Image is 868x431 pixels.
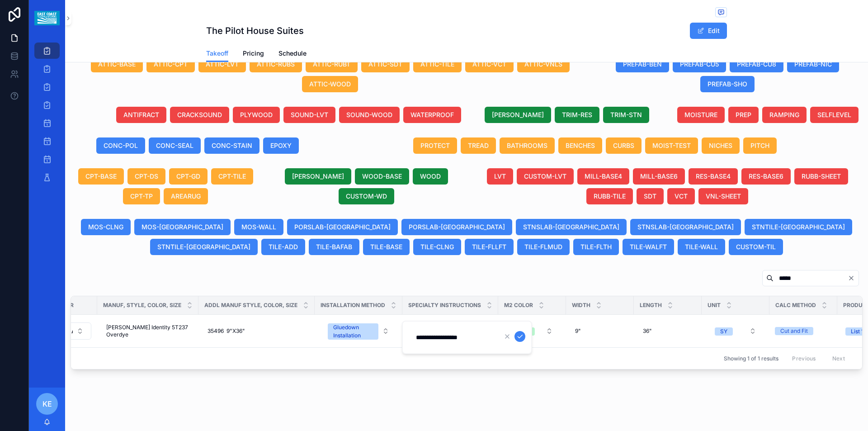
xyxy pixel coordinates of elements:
[164,188,208,204] button: AREARUG
[269,242,298,251] span: TILE-ADD
[98,60,136,69] span: ATTIC-BASE
[123,110,159,119] span: ANTIFRACT
[410,110,454,119] span: WATERPROOF
[698,188,748,204] button: VNL-SHEET
[206,24,304,37] h1: The Pilot House Suites
[88,223,123,232] span: MOS-CLNG
[206,49,228,58] span: Takeoff
[362,172,402,181] span: WOOD-BASE
[420,141,450,150] span: PROTECT
[594,192,626,201] span: RUBB-TILE
[645,137,698,154] button: MOIST-TEST
[309,239,359,255] button: TILE-BAFAB
[524,242,562,251] span: TILE-FLMUD
[810,107,859,123] button: SELFLEVEL
[769,110,799,119] span: RAMPING
[794,168,848,185] button: RUBB-SHEET
[571,324,628,338] a: 9"
[685,242,718,251] span: TILE-WALL
[413,168,448,185] button: WOOD
[802,172,841,181] span: RUBB-SHEET
[243,49,264,58] span: Pricing
[206,60,239,69] span: ATTIC-LVT
[285,168,351,185] button: [PERSON_NAME]
[156,141,193,150] span: CONC-SEAL
[736,242,776,251] span: CUSTOM-TIL
[250,56,302,72] button: ATTIC-RUBS
[667,188,695,204] button: VCT
[708,323,764,339] button: Select Button
[848,275,859,282] button: Clear
[585,172,622,181] span: MILL-BASE4
[204,302,297,309] span: Addl Manuf Style, Color, Size
[558,137,602,154] button: BENCHES
[677,107,725,123] button: MOISTURE
[724,355,778,362] span: Showing 1 of 1 results
[408,302,481,309] span: Specialty Instructions
[206,45,228,62] a: Takeoff
[313,60,350,69] span: ATTIC-RUBT
[639,324,696,338] a: 36"
[320,318,397,344] a: Select Button
[702,137,740,154] button: NICHES
[91,56,143,72] button: ATTIC-BASE
[555,107,599,123] button: TRIM-RES
[678,239,725,255] button: TILE-WALL
[644,192,656,201] span: SDT
[169,168,208,185] button: CPT-GD
[640,172,678,181] span: MILL-BASE6
[709,141,732,150] span: NICHES
[517,168,574,185] button: CUSTOM-LVT
[630,219,741,235] button: STNSLAB-[GEOGRAPHIC_DATA]
[743,137,777,154] button: PITCH
[413,137,457,154] button: PROTECT
[507,141,547,150] span: BATHROOMS
[566,141,595,150] span: BENCHES
[730,56,783,72] button: PREFAB-CU8
[652,141,691,150] span: MOIST-TEST
[170,107,229,123] button: CRACKSOUND
[504,302,533,309] span: M2 Color
[465,56,514,72] button: ATTIC-VCT
[150,239,258,255] button: STNTILE-[GEOGRAPHIC_DATA]
[370,242,402,251] span: TILE-BASE
[613,141,634,150] span: CURBS
[680,60,719,69] span: PREFAB-CU5
[306,56,358,72] button: ATTIC-RUBT
[637,223,734,232] span: STNSLAB-[GEOGRAPHIC_DATA]
[745,219,852,235] button: STNTILE-[GEOGRAPHIC_DATA]
[204,137,259,154] button: CONC-STAIN
[461,137,496,154] button: TREAD
[233,107,280,123] button: PLYWOOD
[720,327,727,336] div: SY
[316,242,352,251] span: TILE-BAFAB
[368,60,402,69] span: ATTIC-SDT
[287,219,398,235] button: PORSLAB-[GEOGRAPHIC_DATA]
[504,323,560,339] button: Select Button
[675,192,688,201] span: VCT
[116,107,166,123] button: ANTIFRACT
[752,223,845,232] span: STNTILE-[GEOGRAPHIC_DATA]
[257,60,295,69] span: ATTIC-RUBS
[780,327,808,335] div: Cut and Fit
[309,80,351,89] span: ATTIC-WOOD
[775,302,816,309] span: Calc Method
[643,327,652,335] span: 36"
[573,239,619,255] button: TILE-FLTH
[270,141,292,150] span: EPOXY
[42,398,52,409] span: KE
[123,188,160,204] button: CPT-TP
[81,219,131,235] button: MOS-CLNG
[409,223,505,232] span: PORSLAB-[GEOGRAPHIC_DATA]
[523,223,619,232] span: STNSLAB-[GEOGRAPHIC_DATA]
[586,188,633,204] button: RUBB-TILE
[487,168,513,185] button: LVT
[708,80,747,89] span: PREFAB-SHO
[294,223,391,232] span: PORSLAB-[GEOGRAPHIC_DATA]
[494,172,506,181] span: LVT
[794,60,832,69] span: PREFAB-NIC
[292,172,344,181] span: [PERSON_NAME]
[504,322,561,340] a: Select Button
[606,137,642,154] button: CURBS
[212,141,252,150] span: CONC-STAIN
